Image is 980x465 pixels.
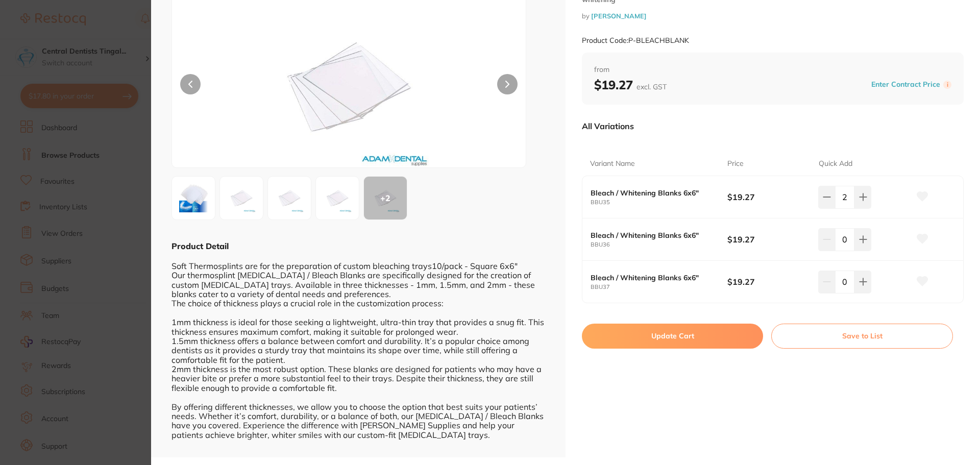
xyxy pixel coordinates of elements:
[171,241,229,251] b: Product Detail
[771,324,953,348] button: Save to List
[594,65,951,75] span: from
[363,176,407,220] button: +2
[819,159,852,169] p: Quick Add
[727,191,810,203] b: $19.27
[582,12,964,20] small: by
[591,12,647,20] a: [PERSON_NAME]
[636,82,667,91] span: excl. GST
[582,121,634,131] p: All Variations
[364,177,407,219] div: + 2
[594,77,667,92] b: $19.27
[582,36,689,45] small: Product Code: P-BLEACHBLANK
[591,274,714,282] b: Bleach / Whitening Blanks 6x6"
[590,159,635,169] p: Variant Name
[223,180,260,216] img: LmpwZw
[591,189,714,197] b: Bleach / Whitening Blanks 6x6"
[171,252,545,449] div: Soft Thermosplints are for the preparation of custom bleaching trays10/pack - Square 6x6" Our the...
[271,180,308,216] img: LmpwZw
[319,180,356,216] img: LmpwZw
[175,180,212,216] img: YWNoYmxhbmsuanBn
[591,284,727,290] small: BBU37
[591,241,727,248] small: BBU36
[591,231,714,239] b: Bleach / Whitening Blanks 6x6"
[243,6,455,167] img: LmpwZw
[727,276,810,287] b: $19.27
[582,324,763,348] button: Update Cart
[727,159,744,169] p: Price
[868,80,943,89] button: Enter Contract Price
[591,199,727,206] small: BBU35
[943,81,951,89] label: i
[727,234,810,245] b: $19.27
